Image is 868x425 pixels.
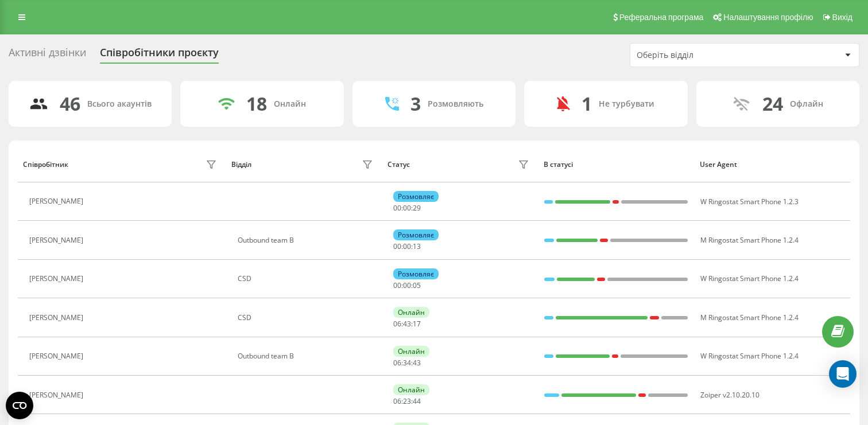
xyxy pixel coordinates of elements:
span: 00 [393,280,401,290]
div: Статус [387,161,410,169]
div: Онлайн [393,307,429,318]
span: 00 [403,241,411,251]
div: : : [393,243,421,251]
span: 06 [393,319,401,329]
div: [PERSON_NAME] [29,352,86,360]
div: 3 [410,93,421,115]
span: 43 [403,319,411,329]
div: : : [393,397,421,405]
span: Вихід [832,13,852,22]
span: 00 [393,203,401,213]
div: : : [393,282,421,290]
div: Оберіть відділ [637,50,774,60]
div: Розмовляє [393,229,439,240]
span: Налаштування профілю [723,13,813,22]
div: Outbound team B [238,236,376,244]
div: Відділ [231,161,251,169]
div: User Agent [700,161,845,169]
div: 18 [246,93,267,115]
div: : : [393,320,421,328]
div: CSD [238,275,376,283]
div: [PERSON_NAME] [29,236,86,244]
div: Не турбувати [599,99,654,109]
div: 24 [762,93,783,115]
span: 17 [413,319,421,329]
div: : : [393,359,421,367]
div: Outbound team B [238,352,376,360]
div: Співробітник [23,161,68,169]
div: [PERSON_NAME] [29,391,86,399]
div: В статусі [544,161,689,169]
div: Розмовляє [393,268,439,279]
span: 00 [403,280,411,290]
span: W Ringostat Smart Phone 1.2.3 [700,197,799,206]
span: 13 [413,241,421,251]
span: W Ringostat Smart Phone 1.2.4 [700,274,799,283]
span: 00 [403,203,411,213]
span: M Ringostat Smart Phone 1.2.4 [700,235,799,245]
span: 44 [413,396,421,406]
div: : : [393,204,421,212]
div: Open Intercom Messenger [829,360,857,388]
div: [PERSON_NAME] [29,275,86,283]
button: Open CMP widget [6,392,33,419]
span: 06 [393,358,401,368]
div: [PERSON_NAME] [29,197,86,205]
span: M Ringostat Smart Phone 1.2.4 [700,313,799,322]
div: Розмовляють [428,99,483,109]
div: Активні дзвінки [9,46,86,64]
span: 29 [413,203,421,213]
div: Всього акаунтів [87,99,152,109]
div: [PERSON_NAME] [29,314,86,322]
div: Онлайн [393,384,429,395]
div: Розмовляє [393,191,439,202]
div: Співробітники проєкту [100,46,219,64]
div: Онлайн [274,99,306,109]
span: 06 [393,396,401,406]
span: 05 [413,280,421,290]
span: 34 [403,358,411,368]
span: 23 [403,396,411,406]
div: Онлайн [393,346,429,357]
span: Реферальна програма [619,13,704,22]
span: 43 [413,358,421,368]
div: CSD [238,314,376,322]
div: Офлайн [790,99,823,109]
span: 00 [393,241,401,251]
span: Zoiper v2.10.20.10 [700,390,759,400]
span: W Ringostat Smart Phone 1.2.4 [700,351,799,361]
div: 1 [582,93,592,115]
div: 46 [60,93,80,115]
